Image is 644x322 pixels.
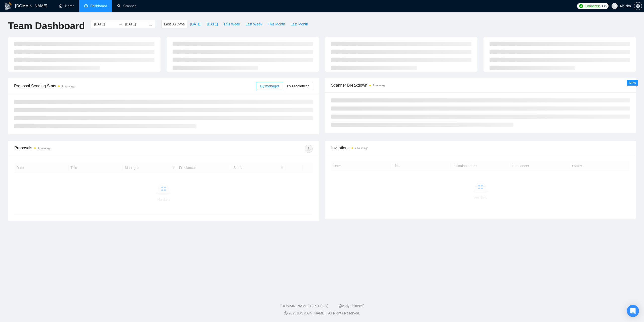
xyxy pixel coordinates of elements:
[634,2,642,10] button: setting
[164,21,185,27] span: Last 30 Days
[59,4,74,8] a: homeHome
[161,20,187,28] button: Last 30 Days
[373,84,386,87] time: 2 hours ago
[119,22,123,26] span: to
[579,4,583,8] img: upwork-logo.png
[265,20,288,28] button: This Month
[223,21,240,27] span: This Week
[90,4,107,8] span: Dashboard
[627,305,639,317] div: Open Intercom Messenger
[601,3,606,9] span: 335
[207,21,218,27] span: [DATE]
[634,4,642,8] a: setting
[190,21,201,27] span: [DATE]
[287,84,309,88] span: By Freelancer
[117,4,136,8] a: searchScanner
[260,84,279,88] span: By manager
[119,22,123,26] span: swap-right
[585,3,600,9] span: Connects:
[38,147,51,150] time: 2 hours ago
[246,21,262,27] span: Last Week
[125,21,148,27] input: End date
[187,20,204,28] button: [DATE]
[284,311,288,315] span: copyright
[331,82,630,88] span: Scanner Breakdown
[331,145,630,151] span: Invitations
[629,81,636,85] span: New
[14,83,256,89] span: Proposal Sending Stats
[8,20,85,32] h1: Team Dashboard
[613,4,616,8] span: user
[204,20,221,28] button: [DATE]
[280,304,329,308] a: [DOMAIN_NAME] 1.26.1 (dev)
[84,4,88,8] span: dashboard
[4,2,12,10] img: logo
[243,20,265,28] button: Last Week
[268,21,285,27] span: This Month
[291,21,308,27] span: Last Month
[288,20,311,28] button: Last Month
[94,21,117,27] input: Start date
[355,147,368,150] time: 2 hours ago
[4,311,640,316] div: 2025 [DOMAIN_NAME] | All Rights Reserved.
[221,20,243,28] button: This Week
[338,304,364,308] a: @vadymhimself
[62,85,75,88] time: 2 hours ago
[14,145,164,153] div: Proposals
